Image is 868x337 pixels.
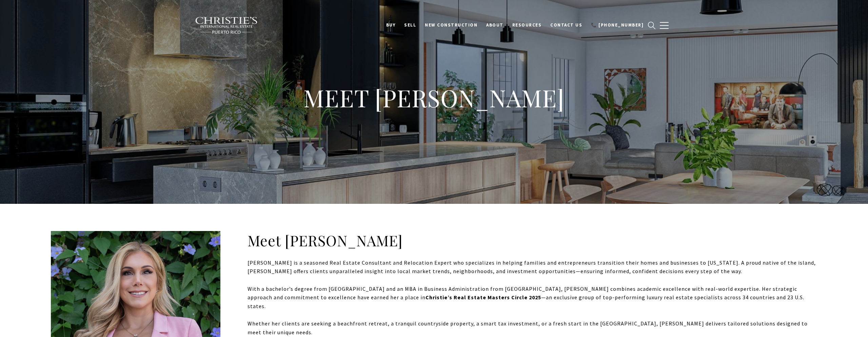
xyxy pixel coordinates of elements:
span: Contact Us [550,22,582,28]
a: About [482,19,508,32]
a: Resources [508,19,546,32]
h2: Meet [PERSON_NAME] [51,231,817,250]
img: Christie's International Real Estate black text logo [195,17,258,34]
span: New Construction [425,22,477,28]
strong: Christie’s Real Estate Masters Circle 2025 [426,294,541,301]
p: With a bachelor’s degree from [GEOGRAPHIC_DATA] and an MBA in Business Administration from [GEOGR... [51,285,817,311]
h1: MEET [PERSON_NAME] [298,83,570,113]
span: 📞 [PHONE_NUMBER] [591,22,644,28]
p: Whether her clients are seeking a beachfront retreat, a tranquil countryside property, a smart ta... [51,319,817,337]
p: [PERSON_NAME] is a seasoned Real Estate Consultant and Relocation Expert who specializes in helpi... [51,259,817,276]
a: BUY [382,19,400,32]
a: New Construction [420,19,482,32]
a: SELL [400,19,420,32]
a: 📞 [PHONE_NUMBER] [587,19,648,32]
